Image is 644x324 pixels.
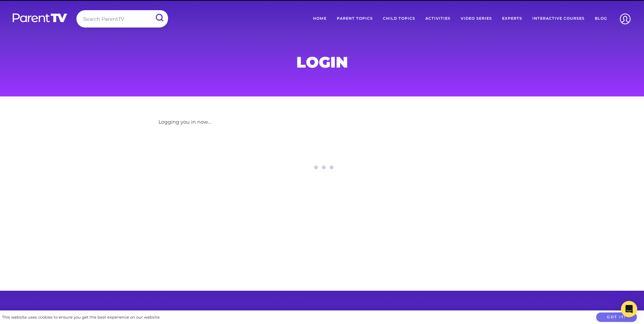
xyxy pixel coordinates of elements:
a: Child Topics [378,10,420,27]
p: Logging you in now... [159,118,486,127]
h1: Login [159,55,486,69]
img: parenttv-logo-white.4c85aaf.svg [12,13,68,23]
div: Open Intercom Messenger [621,301,637,317]
a: Activities [420,10,456,27]
a: Parent Topics [332,10,378,27]
button: Got it! [596,312,637,322]
input: Search ParentTV [76,10,168,28]
div: This website uses cookies to ensure you get the best experience on our website. [2,314,160,321]
a: Experts [497,10,527,27]
img: Account [617,10,634,28]
a: Video Series [456,10,497,27]
input: Submit [150,10,168,25]
a: Blog [590,10,612,27]
a: Home [308,10,332,27]
a: Interactive Courses [527,10,590,27]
